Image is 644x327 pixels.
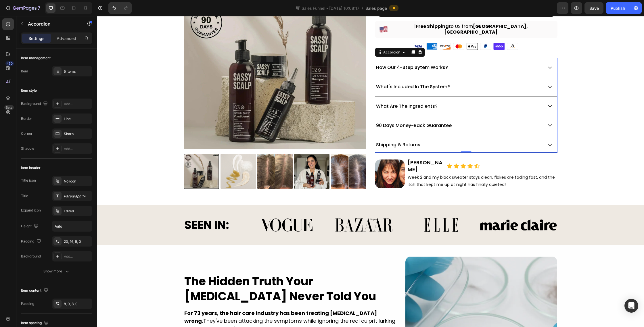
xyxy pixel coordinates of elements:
[21,146,34,151] div: Shadow
[21,88,37,93] div: Item style
[311,158,460,172] p: Week 2 and my black sweater stays clean, flakes are fading fast, and the itch that kept me up at ...
[64,254,91,259] div: Add...
[285,34,304,39] div: Accordion
[28,35,45,41] p: Settings
[584,2,603,14] button: Save
[38,5,40,11] p: 7
[21,266,92,276] button: Show more
[347,7,431,20] b: [GEOGRAPHIC_DATA], [GEOGRAPHIC_DATA]
[21,69,28,74] div: Item
[278,143,308,172] img: gempages_576818910364435273-4fd38982-9f79-48e8-af37-f1ecce3dbed3.webp
[279,68,353,73] p: What's Included In The System?
[315,25,424,36] img: Alt Image
[21,131,32,136] div: Corner
[87,293,280,308] strong: For 73 years, the hair care industry has been treating [MEDICAL_DATA] wrong.
[21,178,36,183] div: Title icon
[228,195,306,223] img: gempages_576818910364435273-d432b915-a228-4204-abff-8760d5736c99.svg
[52,221,92,231] input: Auto
[4,105,14,110] div: Beta
[87,257,279,288] strong: The Hidden Truth Your [MEDICAL_DATA] Never Told You
[124,138,159,173] img: scalp kit texture
[606,2,630,14] button: Publish
[21,193,28,199] div: Title
[589,6,599,11] span: Save
[87,200,149,218] h2: SEEN IN:
[64,209,91,214] div: Edited
[151,195,228,223] img: gempages_576818910364435273-7274676f-ea08-40de-bde0-a8b466540391.svg
[306,195,383,223] img: gempages_576818910364435273-6a016e7a-8896-4f6a-abe7-276f6d664efe.svg
[64,301,91,307] div: 8, 0, 8, 0
[21,100,49,108] div: Background
[279,49,351,54] p: How Our 4-Step Sytem Works?
[97,16,644,327] iframe: To enrich screen reader interactions, please activate Accessibility in Grammarly extension settings
[383,195,460,223] img: gempages_576818910364435273-1bf7895d-71c9-4043-9885-d366854fa000.svg
[21,319,50,327] div: Item spacing
[2,2,43,14] button: 7
[64,179,91,184] div: No icon
[362,5,363,11] span: /
[64,101,91,107] div: Add...
[234,138,269,173] img: scalp kit before and after
[21,165,41,170] div: Item header
[64,131,91,136] div: Sharp
[64,146,91,151] div: Add...
[300,5,361,11] span: Sales Funnel - [DATE] 10:08:17
[21,287,49,295] div: Item content
[21,238,42,245] div: Padding
[21,116,32,121] div: Border
[108,2,132,14] div: Undo/Redo
[64,194,91,199] div: Paragraph 1*
[279,107,355,112] p: 90 Days Money-Back Guarantee
[279,126,323,131] p: Shipping & Returns
[28,20,77,27] p: Accordion
[279,87,341,93] p: What Are The Ingredients?
[64,116,91,122] div: Line
[21,208,41,213] div: Expand icon
[611,5,625,11] div: Publish
[292,7,456,20] span: | to US from
[283,9,291,17] img: US Flag
[624,299,638,313] div: Open Intercom Messenger
[64,239,91,244] div: 20, 16, 5, 0
[5,61,14,66] div: 450
[64,69,91,74] div: 5 items
[21,222,40,230] div: Height
[310,143,347,157] h2: [PERSON_NAME]
[365,5,387,11] span: Sales page
[21,301,34,306] div: Padding
[319,7,352,14] b: Free Shipping
[160,138,196,173] img: scalp kit before and after
[43,268,70,274] div: Show more
[21,55,51,61] div: Item management
[57,35,76,41] p: Advanced
[21,254,41,259] div: Background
